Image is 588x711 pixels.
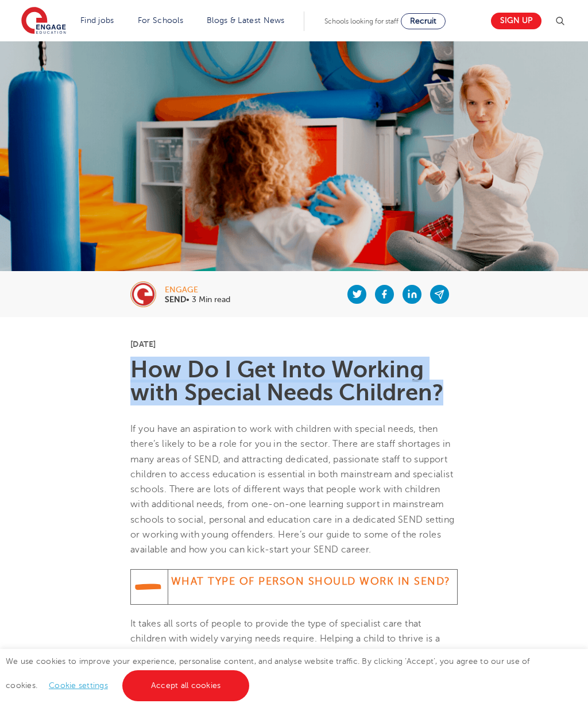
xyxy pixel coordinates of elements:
p: [DATE] [130,340,458,348]
span: Schools looking for staff [324,17,399,25]
span: Recruit [410,17,436,25]
span: If you have an aspiration to work with children with special needs, then there’s likely to be a r... [130,424,455,555]
span: We use cookies to improve your experience, personalise content, and analyse website traffic. By c... [6,657,530,690]
a: Accept all cookies [122,670,250,701]
h1: How Do I Get Into Working with Special Needs Children? [130,358,458,404]
a: Find jobs [80,16,114,25]
a: For Schools [138,16,183,25]
a: Cookie settings [49,681,108,690]
img: Engage Education [21,7,66,36]
b: SEND [165,295,186,304]
a: Recruit [401,13,446,29]
div: engage [165,286,230,294]
span: What Type Of Person Should Work In SEND? [171,575,451,587]
a: Sign up [491,13,541,29]
a: Blogs & Latest News [207,16,285,25]
p: • 3 Min read [165,296,230,304]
